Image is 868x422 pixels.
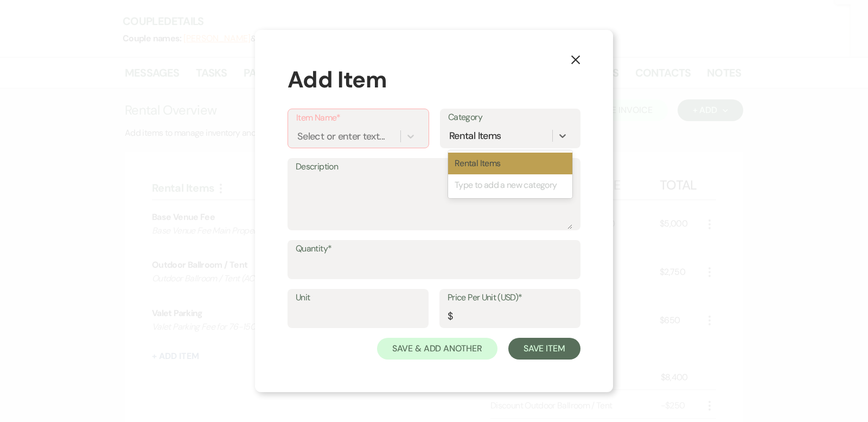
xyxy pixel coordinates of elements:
label: Price Per Unit (USD)* [448,290,572,306]
label: Quantity* [296,241,572,257]
div: Add Item [288,62,580,97]
div: Rental Items [449,129,501,143]
div: Type to add a new category [448,174,572,196]
label: Item Name* [296,110,420,126]
label: Unit [296,290,420,306]
div: Select or enter text... [297,129,385,144]
label: Description [296,159,572,175]
label: Category [448,110,572,125]
button: Save & Add Another [377,338,497,360]
div: $ [448,309,452,324]
button: Save Item [508,338,580,360]
div: Rental Items [448,153,572,174]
